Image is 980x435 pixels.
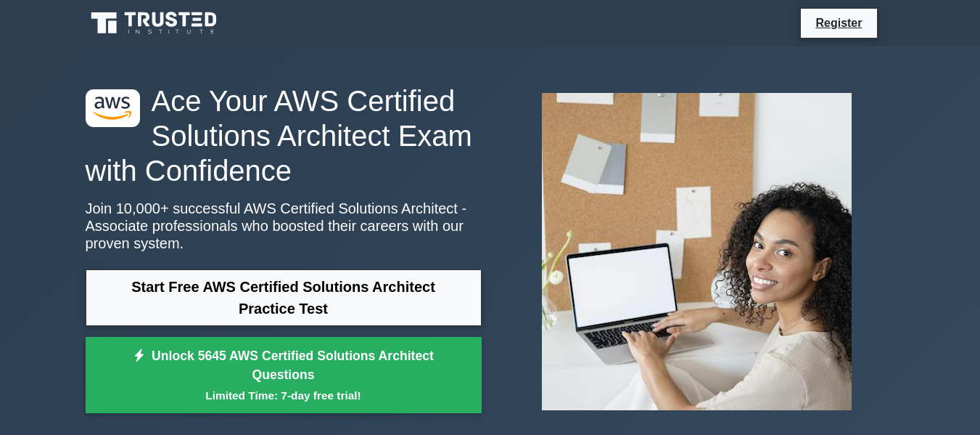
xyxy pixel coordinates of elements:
p: Join 10,000+ successful AWS Certified Solutions Architect - Associate professionals who boosted t... [86,200,482,252]
h1: Ace Your AWS Certified Solutions Architect Exam with Confidence [86,84,482,188]
a: Unlock 5645 AWS Certified Solutions Architect QuestionsLimited Time: 7-day free trial! [86,337,482,414]
small: Limited Time: 7-day free trial! [104,387,464,404]
a: Register [807,14,870,32]
a: Start Free AWS Certified Solutions Architect Practice Test [86,269,482,326]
